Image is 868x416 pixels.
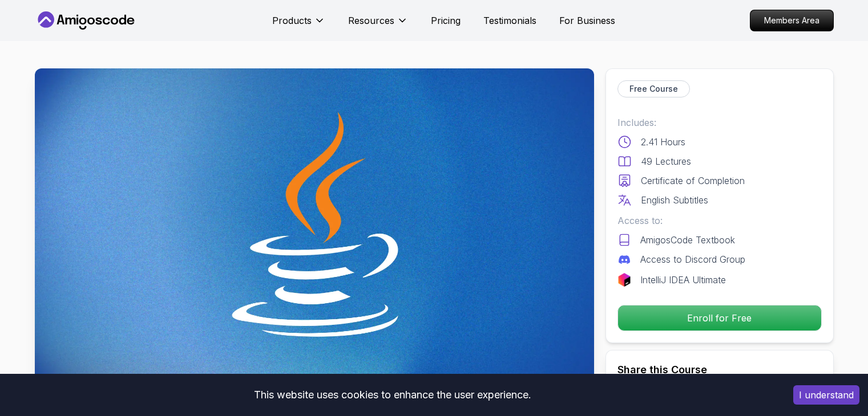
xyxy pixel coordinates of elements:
p: Members Area [750,10,833,31]
p: Resources [348,14,394,27]
button: Enroll for Free [617,305,822,331]
p: 49 Lectures [641,154,691,168]
p: Access to: [617,214,822,227]
p: Products [272,14,312,27]
p: 2.41 Hours [641,135,685,149]
p: AmigosCode Textbook [640,233,735,247]
p: Enroll for Free [618,305,821,331]
p: Includes: [617,116,822,129]
p: Certificate of Completion [641,174,745,187]
p: Access to Discord Group [640,252,745,266]
button: Products [272,14,325,36]
a: Members Area [750,10,834,31]
p: IntelliJ IDEA Ultimate [640,273,726,287]
img: java-for-beginners_thumbnail [35,68,594,382]
button: Resources [348,14,408,36]
p: English Subtitles [641,193,708,207]
h2: Share this Course [617,362,822,378]
img: jetbrains logo [617,273,631,287]
a: Pricing [431,14,461,27]
a: Testimonials [483,14,536,27]
a: For Business [559,14,615,27]
p: Free Course [629,83,678,95]
div: This website uses cookies to enhance the user experience. [9,382,776,407]
button: Accept cookies [793,385,859,405]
